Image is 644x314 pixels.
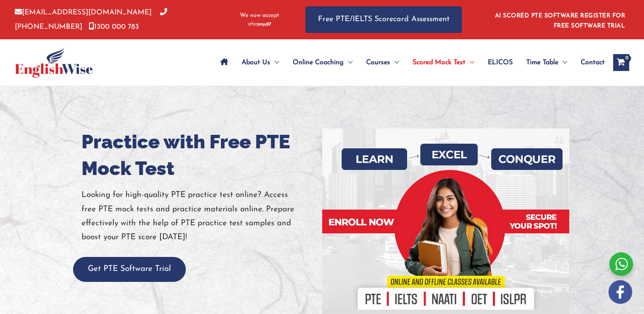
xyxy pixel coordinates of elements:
[286,48,359,77] a: Online CoachingMenu Toggle
[581,48,605,77] span: Contact
[214,48,605,77] nav: Site Navigation: Main Menu
[293,48,344,77] span: Online Coaching
[574,48,605,77] a: Contact
[82,128,316,182] h1: Practice with Free PTE Mock Test
[89,23,139,30] a: 1300 000 783
[406,48,481,77] a: Scored Mock TestMenu Toggle
[15,9,167,30] a: [PHONE_NUMBER]
[366,48,390,77] span: Courses
[270,48,279,77] span: Menu Toggle
[488,48,513,77] span: ELICOS
[490,6,629,33] aside: Header Widget 1
[15,47,93,78] img: cropped-ew-logo
[240,11,279,20] span: We now accept
[15,9,152,16] a: [EMAIL_ADDRESS][DOMAIN_NAME]
[526,48,558,77] span: Time Table
[413,48,465,77] span: Scored Mock Test
[73,265,186,273] a: Get PTE Software Trial
[305,6,462,33] a: Free PTE/IELTS Scorecard Assessment
[344,48,353,77] span: Menu Toggle
[495,13,625,29] a: AI SCORED PTE SOFTWARE REGISTER FOR FREE SOFTWARE TRIAL
[390,48,399,77] span: Menu Toggle
[242,48,270,77] span: About Us
[609,280,632,304] img: white-facebook.png
[359,48,406,77] a: CoursesMenu Toggle
[235,48,286,77] a: About UsMenu Toggle
[82,188,316,244] p: Looking for high-quality PTE practice test online? Access free PTE mock tests and practice materi...
[248,22,271,27] img: Afterpay-Logo
[465,48,474,77] span: Menu Toggle
[519,48,574,77] a: Time TableMenu Toggle
[558,48,567,77] span: Menu Toggle
[73,257,186,282] button: Get PTE Software Trial
[481,48,519,77] a: ELICOS
[613,54,629,71] a: View Shopping Cart, empty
